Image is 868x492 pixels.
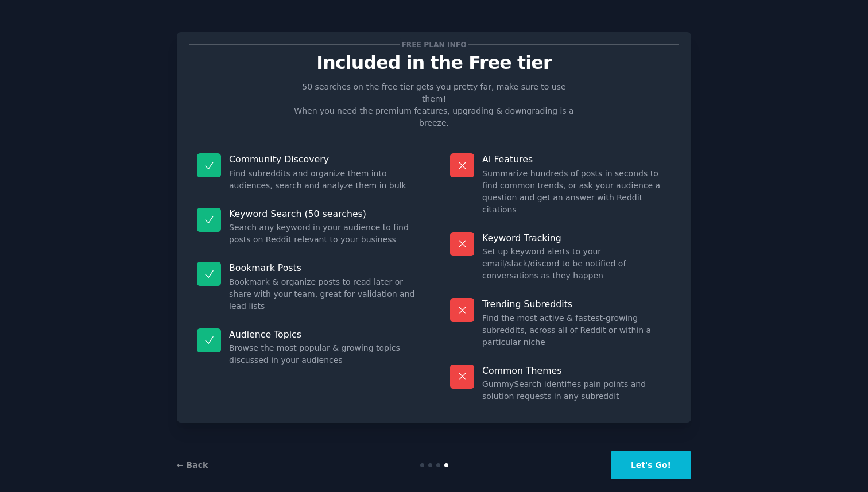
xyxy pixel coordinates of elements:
p: Audience Topics [229,328,418,340]
dd: Browse the most popular & growing topics discussed in your audiences [229,342,418,366]
dd: GummySearch identifies pain points and solution requests in any subreddit [482,378,671,402]
a: ← Back [177,460,208,470]
p: Keyword Search (50 searches) [229,208,418,220]
dd: Find subreddits and organize them into audiences, search and analyze them in bulk [229,168,418,192]
dd: Bookmark & organize posts to read later or share with your team, great for validation and lead lists [229,276,418,312]
p: Trending Subreddits [482,298,671,310]
span: Free plan info [400,38,468,51]
dd: Summarize hundreds of posts in seconds to find common trends, or ask your audience a question and... [482,168,671,216]
dd: Search any keyword in your audience to find posts on Reddit relevant to your business [229,222,418,246]
dd: Set up keyword alerts to your email/slack/discord to be notified of conversations as they happen [482,246,671,282]
dd: Find the most active & fastest-growing subreddits, across all of Reddit or within a particular niche [482,312,671,348]
p: Common Themes [482,365,671,377]
p: AI Features [482,153,671,165]
button: Let's Go! [611,451,691,479]
p: Community Discovery [229,153,418,165]
p: Included in the Free tier [189,53,679,73]
p: 50 searches on the free tier gets you pretty far, make sure to use them! When you need the premiu... [289,81,579,129]
p: Bookmark Posts [229,262,418,274]
p: Keyword Tracking [482,232,671,244]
